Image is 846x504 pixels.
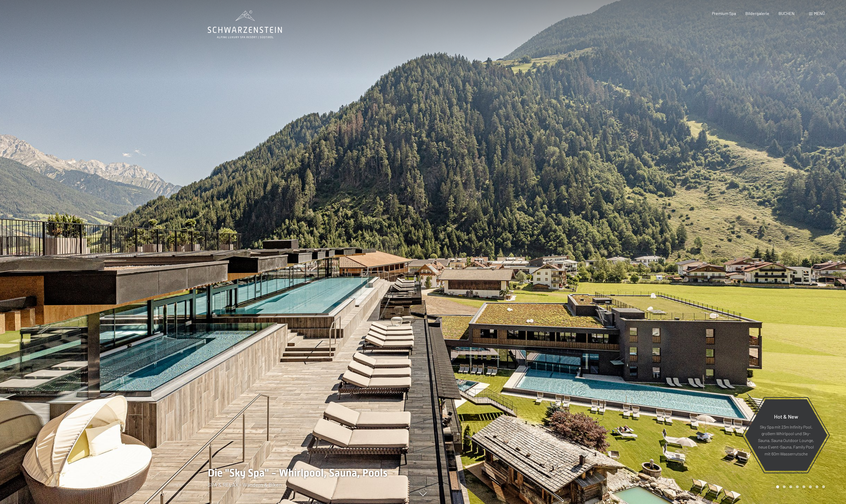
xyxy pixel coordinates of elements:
[744,399,828,471] a: Hot & New Sky Spa mit 23m Infinity Pool, großem Whirlpool und Sky-Sauna, Sauna Outdoor Lounge, ne...
[822,485,825,488] div: Carousel Page 8
[789,485,792,488] div: Carousel Page 3
[776,485,779,488] div: Carousel Page 1 (Current Slide)
[774,485,825,488] div: Carousel Pagination
[796,485,799,488] div: Carousel Page 4
[774,413,798,419] span: Hot & New
[758,423,814,457] p: Sky Spa mit 23m Infinity Pool, großem Whirlpool und Sky-Sauna, Sauna Outdoor Lounge, neue Event-S...
[783,485,786,488] div: Carousel Page 2
[712,11,736,16] a: Premium Spa
[779,11,795,16] a: BUCHEN
[814,11,825,16] span: Menü
[745,11,769,16] a: Bildergalerie
[802,485,805,488] div: Carousel Page 5
[816,485,818,488] div: Carousel Page 7
[809,485,812,488] div: Carousel Page 6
